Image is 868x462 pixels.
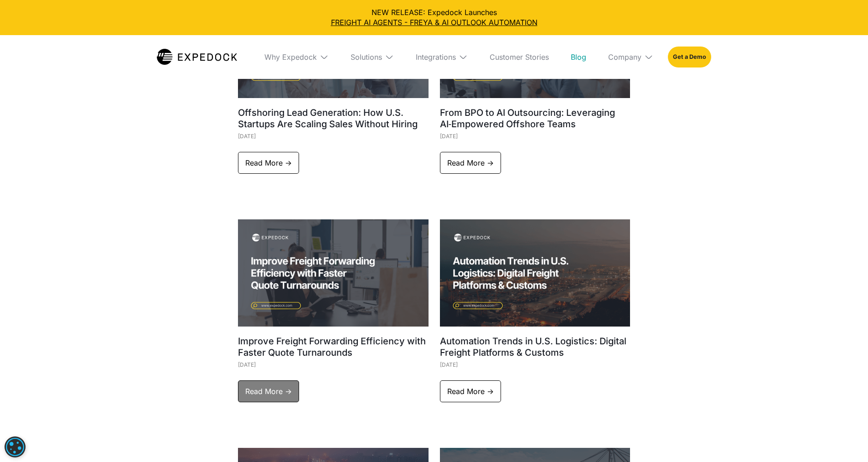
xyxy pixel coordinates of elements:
a: Blog [563,35,594,79]
div: [DATE] [238,358,429,371]
div: [DATE] [440,130,630,143]
div: [DATE] [440,358,630,371]
div: Solutions [351,52,382,62]
div: [DATE] [238,130,429,143]
div: Integrations [408,35,475,79]
a: FREIGHT AI AGENTS - FREYA & AI OUTLOOK AUTOMATION [7,17,861,27]
a: Read More -> [440,380,501,402]
a: Read More -> [238,152,299,174]
div: NEW RELEASE: Expedock Launches [7,7,861,28]
h1: From BPO to AI Outsourcing: Leveraging AI‑Empowered Offshore Teams [440,107,630,130]
a: Customer Stories [482,35,556,79]
h1: Offshoring Lead Generation: How U.S. Startups Are Scaling Sales Without Hiring [238,107,429,130]
div: Solutions [343,35,401,79]
div: Integrations [416,52,456,62]
div: Company [608,52,641,62]
a: Read More -> [440,152,501,174]
div: Why Expedock [257,35,336,79]
div: Company [601,35,661,79]
a: Read More -> [238,380,299,402]
h1: Improve Freight Forwarding Efficiency with Faster Quote Turnarounds [238,336,429,358]
div: Why Expedock [264,52,317,62]
iframe: Chat Widget [822,418,868,462]
h1: Automation Trends in U.S. Logistics: Digital Freight Platforms & Customs [440,336,630,358]
a: Get a Demo [668,47,711,67]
